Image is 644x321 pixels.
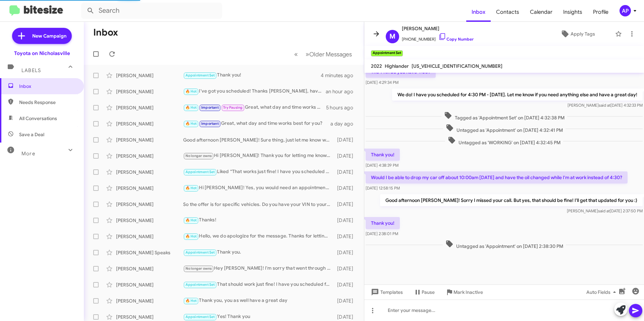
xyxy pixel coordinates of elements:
[445,136,563,146] span: Untagged as 'WORKING' on [DATE] 4:32:45 PM
[116,217,183,224] div: [PERSON_NAME]
[567,208,643,213] span: [PERSON_NAME] [DATE] 2:37:50 PM
[453,286,483,298] span: Mark Inactive
[330,120,359,127] div: a day ago
[116,281,183,288] div: [PERSON_NAME]
[19,83,76,90] span: Inbox
[116,88,183,95] div: [PERSON_NAME]
[185,89,197,94] span: 🔥 Hot
[185,299,197,303] span: 🔥 Hot
[185,121,197,126] span: 🔥 Hot
[183,104,326,111] div: Great, what day and time works best for you?
[440,286,488,298] button: Mark Inactive
[116,314,183,320] div: [PERSON_NAME]
[334,153,359,159] div: [DATE]
[183,297,334,305] div: Thank you, you as well have a great day
[389,31,395,42] span: M
[19,131,44,138] span: Save a Deal
[443,240,566,250] span: Untagged as 'Appointment' on [DATE] 2:38:30 PM
[116,104,183,111] div: [PERSON_NAME]
[366,171,628,183] p: Would I be able to drop my car off about 10:00am [DATE] and have the oil changed while I'm at wor...
[185,250,215,255] span: Appointment Set
[183,313,334,321] div: Yes! Thank you
[93,27,118,38] h1: Inbox
[326,88,359,95] div: an hour ago
[116,265,183,272] div: [PERSON_NAME]
[183,120,330,127] div: Great, what day and time works best for you?
[371,50,403,56] small: Appointment Set
[380,194,643,206] p: Good afternoon [PERSON_NAME]! Sorry I missed your call. But yes, that should be fine! I'll get th...
[321,72,359,79] div: 4 minutes ago
[185,73,215,77] span: Appointment Set
[614,5,637,16] button: AP
[598,208,610,213] span: said at
[116,153,183,159] div: [PERSON_NAME]
[116,201,183,208] div: [PERSON_NAME]
[21,151,35,157] span: More
[294,50,298,58] span: «
[366,231,398,236] span: [DATE] 2:38:01 PM
[183,232,334,240] div: Hello, we do apologize for the message. Thanks for letting us know, we will update our records! H...
[366,185,400,191] span: [DATE] 12:58:15 PM
[183,152,334,160] div: Hi [PERSON_NAME]! Thank you for letting me know. Have a great day!
[21,67,41,73] span: Labels
[525,2,558,22] a: Calendar
[334,185,359,192] div: [DATE]
[438,37,474,42] a: Copy Number
[116,72,183,79] div: [PERSON_NAME]
[599,103,610,108] span: said at
[571,28,595,40] span: Apply Tags
[334,249,359,256] div: [DATE]
[185,282,215,287] span: Appointment Set
[334,201,359,208] div: [DATE]
[366,163,398,168] span: [DATE] 4:38:39 PM
[370,286,403,298] span: Templates
[302,47,356,61] button: Next
[543,28,612,40] button: Apply Tags
[185,218,197,222] span: 🔥 Hot
[183,168,334,176] div: Liked “That works just fine! I have you scheduled for 8:30 AM - [DATE]. Let me know if you need a...
[32,33,66,39] span: New Campaign
[183,184,334,192] div: Hi [PERSON_NAME]! Yes, you would need an appointment for that, it wouldn't take long at all. Do y...
[385,63,409,69] span: Highlander
[183,216,334,224] div: Thanks!
[185,154,212,158] span: No longer owns
[334,169,359,175] div: [DATE]
[19,115,57,122] span: All Conversations
[183,265,334,272] div: Hey [PERSON_NAME]! I'm sorry that went through again! I'm not sure why it didn't remove you from ...
[183,88,326,95] div: I've got you scheduled! Thanks [PERSON_NAME], have a great day!
[568,103,643,108] span: [PERSON_NAME] [DATE] 4:32:33 PM
[491,2,525,22] a: Contacts
[334,298,359,304] div: [DATE]
[334,217,359,224] div: [DATE]
[116,120,183,127] div: [PERSON_NAME]
[586,286,619,298] span: Auto Fields
[183,249,334,256] div: Thank you.
[116,169,183,175] div: [PERSON_NAME]
[183,201,334,208] div: So the offer is for specific vehicles. Do you have your VIN to your Camry? I can see if there are...
[183,281,334,288] div: That should work just fine! I have you scheduled for 10:00 AM - [DATE]. Let me know if you need a...
[366,149,400,161] p: Thank you!
[366,217,400,229] p: Thank you!
[412,63,502,69] span: [US_VEHICLE_IDENTIFICATION_NUMBER]
[334,233,359,240] div: [DATE]
[466,2,491,22] a: Inbox
[19,99,76,106] span: Needs Response
[201,105,219,110] span: Important
[185,170,215,174] span: Appointment Set
[588,2,614,22] a: Profile
[334,314,359,320] div: [DATE]
[443,124,566,133] span: Untagged as 'Appointment' on [DATE] 4:32:41 PM
[116,298,183,304] div: [PERSON_NAME]
[558,2,588,22] a: Insights
[185,315,215,319] span: Appointment Set
[366,80,398,85] span: [DATE] 4:29:34 PM
[334,265,359,272] div: [DATE]
[326,104,359,111] div: 5 hours ago
[185,186,197,190] span: 🔥 Hot
[223,105,243,110] span: Try Pausing
[116,185,183,192] div: [PERSON_NAME]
